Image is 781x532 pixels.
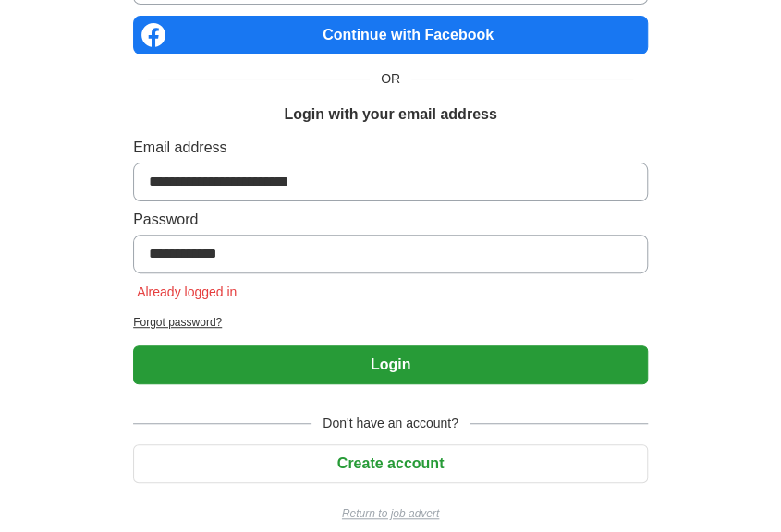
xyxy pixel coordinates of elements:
span: Already logged in [133,284,240,299]
a: Create account [133,455,648,471]
a: Continue with Facebook [133,16,648,54]
label: Email address [133,137,648,159]
h1: Login with your email address [284,103,496,126]
span: OR [370,69,411,89]
span: Don't have an account? [311,414,470,433]
label: Password [133,209,648,231]
button: Login [133,345,648,384]
a: Return to job advert [133,505,648,522]
a: Forgot password? [133,314,648,331]
button: Create account [133,444,648,483]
